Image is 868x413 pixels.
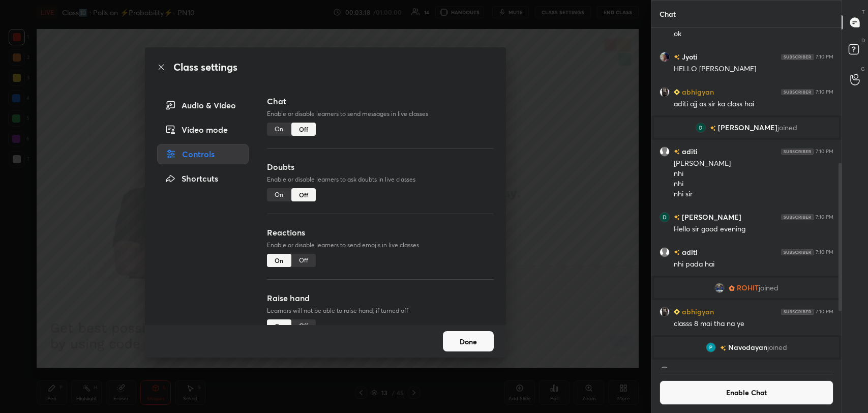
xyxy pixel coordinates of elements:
span: Navodayan [728,343,767,351]
img: 4P8fHbbgJtejmAAAAAElFTkSuQmCC [781,214,814,220]
img: 4P8fHbbgJtejmAAAAAElFTkSuQmCC [781,149,814,155]
img: 4P8fHbbgJtejmAAAAAElFTkSuQmCC [781,249,814,255]
img: no-rating-badge.077c3623.svg [674,54,680,60]
img: 3 [706,342,716,352]
div: 7:10 PM [816,214,833,220]
h6: aditi [680,146,698,157]
h6: aditi [680,366,698,376]
img: 1ccd9a5da6854b56833a791a489a0555.jpg [714,283,725,293]
img: Learner_Badge_beginner_1_8b307cf2a0.svg [674,89,680,95]
p: Enable or disable learners to send emojis in live classes [267,241,494,250]
img: AATXAJwrhU83TIvwd4gqrkYQ-Uw0wVlP_PAYTgJOpdUu=s96-c [660,212,670,222]
div: Off [291,254,316,267]
div: Hello sir good evening [674,224,833,234]
div: 7:10 PM [816,54,833,60]
div: 7:10 PM [816,149,833,155]
span: joined [759,284,779,292]
div: grid [651,28,842,368]
div: Video mode [157,120,249,140]
div: nhi [674,179,833,189]
div: Off [291,188,316,201]
div: nhi pada hai [674,259,833,270]
button: Enable Chat [660,380,833,405]
p: Enable or disable learners to send messages in live classes [267,109,494,119]
div: On [267,188,291,201]
div: Shortcuts [157,168,249,189]
span: [PERSON_NAME] [718,124,777,132]
p: Enable or disable learners to ask doubts in live classes [267,175,494,184]
p: T [862,8,865,16]
div: 7:10 PM [816,249,833,255]
div: nhi sir [674,189,833,199]
img: 1a2054b190494bd18bd379905d974564.jpg [660,307,670,317]
img: 4P8fHbbgJtejmAAAAAElFTkSuQmCC [781,309,814,315]
div: aditi ajj as sir ka class hai [674,99,833,109]
h2: Class settings [173,60,237,75]
div: On [267,319,291,333]
div: On [267,123,291,136]
span: ROHIT [737,284,759,292]
img: Learner_Badge_beginner_1_8b307cf2a0.svg [674,309,680,315]
div: On [267,254,291,267]
img: default.png [660,146,670,157]
div: Off [291,319,316,333]
div: classs 8 mai tha na ye [674,319,833,329]
span: joined [767,343,787,351]
h6: abhigyan [680,306,714,317]
p: Learners will not be able to raise hand, if turned off [267,306,494,315]
img: 61fc76b14b75400a92b9f3585f6254a7.jpg [660,52,670,62]
div: Audio & Video [157,95,249,115]
div: ok [674,29,833,39]
h6: [PERSON_NAME] [680,212,741,222]
div: HELLO [PERSON_NAME] [674,64,833,74]
img: no-rating-badge.077c3623.svg [674,215,680,220]
h6: aditi [680,247,698,257]
img: 4P8fHbbgJtejmAAAAAElFTkSuQmCC [781,54,814,60]
img: no-rating-badge.077c3623.svg [720,345,726,351]
span: joined [777,124,797,132]
img: AATXAJwrhU83TIvwd4gqrkYQ-Uw0wVlP_PAYTgJOpdUu=s96-c [696,123,706,133]
img: no-rating-badge.077c3623.svg [674,149,680,155]
h3: Reactions [267,226,494,239]
div: [PERSON_NAME] [674,159,833,169]
div: 7:10 PM [816,89,833,95]
h6: Jyoti [680,51,698,62]
h6: abhigyan [680,86,714,97]
div: Controls [157,144,249,164]
p: Chat [651,1,684,27]
h3: Doubts [267,161,494,173]
button: Done [443,331,494,351]
img: no-rating-badge.077c3623.svg [674,250,680,255]
img: default.png [660,247,670,257]
img: no-rating-badge.077c3623.svg [710,126,716,131]
div: Off [291,123,316,136]
h3: Chat [267,95,494,107]
img: 1a2054b190494bd18bd379905d974564.jpg [660,87,670,97]
h3: Raise hand [267,292,494,304]
p: D [861,37,865,44]
p: G [861,65,865,73]
div: nhi [674,169,833,179]
img: Learner_Badge_hustler_a18805edde.svg [729,285,735,291]
img: 4P8fHbbgJtejmAAAAAElFTkSuQmCC [781,89,814,95]
div: 7:10 PM [816,309,833,315]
